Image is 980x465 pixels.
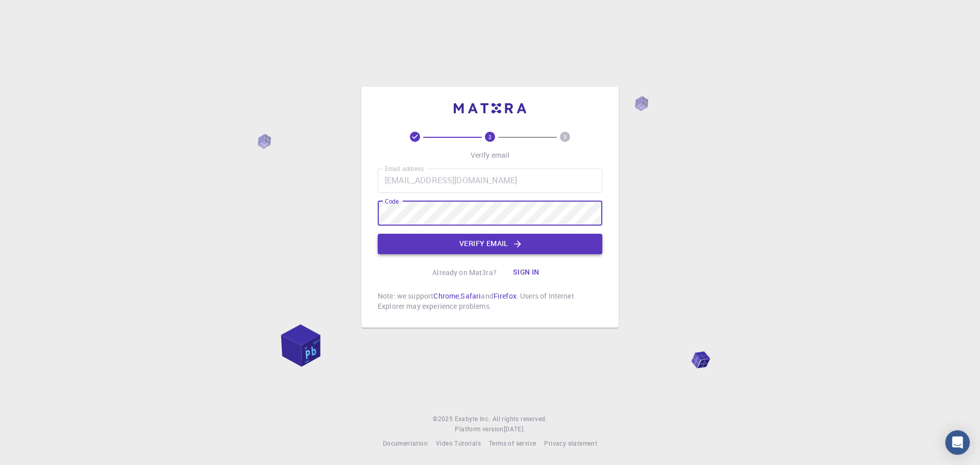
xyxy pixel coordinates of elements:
[563,133,567,140] text: 3
[383,439,428,447] span: Documentation
[945,430,970,455] div: Open Intercom Messenger
[378,234,602,254] button: Verify email
[489,438,536,449] a: Terms of service
[544,439,597,447] span: Privacy statement
[385,164,424,173] label: Email address
[436,439,481,447] span: Video Tutorials
[455,414,491,423] span: Exabyte Inc.
[432,267,497,278] p: Already on Mat3ra?
[489,439,536,447] span: Terms of service
[433,291,459,301] a: Chrome
[488,133,492,140] text: 2
[471,150,510,160] p: Verify email
[385,197,399,206] label: Code
[460,291,481,301] a: Safari
[544,438,597,449] a: Privacy statement
[383,438,428,449] a: Documentation
[436,438,481,449] a: Video Tutorials
[505,262,548,283] button: Sign in
[493,414,547,424] span: All rights reserved.
[378,291,602,311] p: Note: we support , and . Users of Internet Explorer may experience problems.
[504,425,525,433] span: [DATE] .
[455,414,491,424] a: Exabyte Inc.
[494,291,517,301] a: Firefox
[504,424,525,434] a: [DATE].
[433,414,454,424] span: © 2025
[455,424,503,434] span: Platform version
